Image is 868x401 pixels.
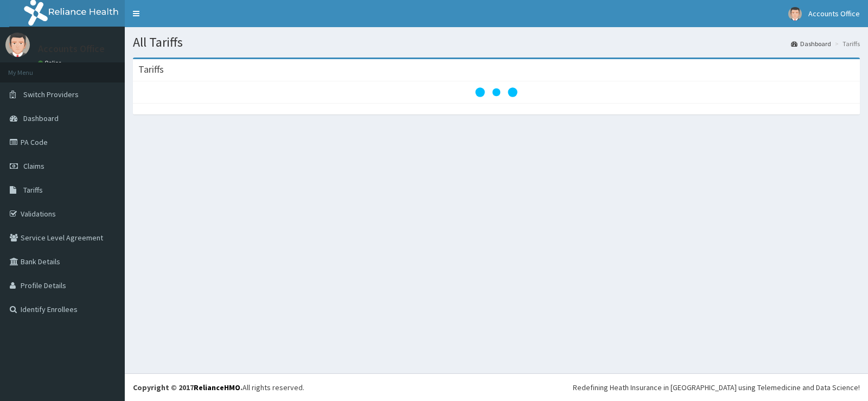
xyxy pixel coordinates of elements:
[788,7,802,21] img: User Image
[38,59,64,67] a: Online
[23,90,79,99] span: Switch Providers
[125,373,868,401] footer: All rights reserved.
[808,9,860,18] span: Accounts Office
[23,113,59,123] span: Dashboard
[133,383,242,392] strong: Copyright © 2017 .
[194,383,240,392] a: RelianceHMO
[573,382,860,393] div: Redefining Heath Insurance in [GEOGRAPHIC_DATA] using Telemedicine and Data Science!
[38,44,105,54] p: Accounts Office
[832,39,860,48] li: Tariffs
[133,35,860,49] h1: All Tariffs
[138,65,164,74] h3: Tariffs
[5,33,30,57] img: User Image
[475,71,518,114] svg: audio-loading
[23,161,44,171] span: Claims
[791,39,831,48] a: Dashboard
[23,185,43,195] span: Tariffs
